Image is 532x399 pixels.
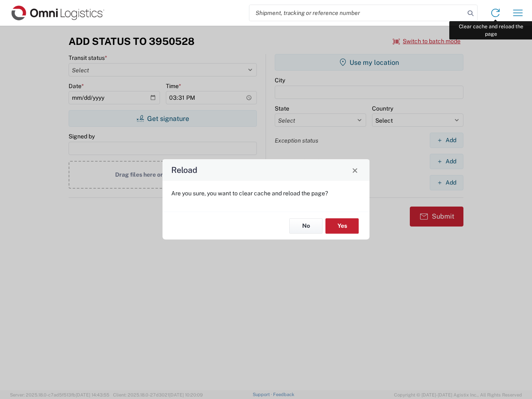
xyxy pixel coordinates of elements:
h4: Reload [171,164,197,176]
button: Yes [325,218,359,234]
button: No [289,218,323,234]
p: Are you sure, you want to clear cache and reload the page? [171,190,361,197]
input: Shipment, tracking or reference number [249,5,465,21]
button: Close [349,164,361,176]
